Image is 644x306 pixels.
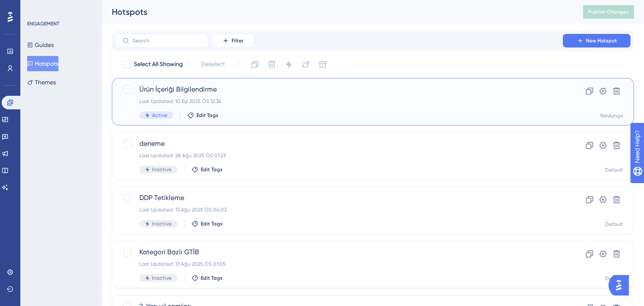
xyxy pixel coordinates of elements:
[134,59,183,70] span: Select All Showing
[27,56,58,71] button: Hotspots
[112,6,562,18] div: Hotspots
[27,37,54,53] button: Guides
[201,166,223,173] span: Edit Tags
[152,275,171,281] span: Inactive
[191,275,223,281] button: Edit Tags
[586,37,617,44] span: New Hotspot
[232,37,243,44] span: Filter
[608,273,634,298] iframe: UserGuiding AI Assistant Launcher
[605,167,623,173] div: Default
[139,193,539,203] span: DDP Tetikleme
[201,59,225,70] span: Deselect
[27,75,56,90] button: Themes
[139,247,539,257] span: Kategori Bazlı GTİB
[139,261,539,267] div: Last Updated: 13 Ağu 2025 ÖS 01:05
[152,166,171,173] span: Inactive
[563,34,630,47] button: New Hotspot
[583,5,634,19] button: Publish Changes
[196,112,218,119] span: Edit Tags
[139,206,539,213] div: Last Updated: 13 Ağu 2025 ÖS 04:03
[20,2,53,12] span: Need Help?
[201,275,223,281] span: Edit Tags
[133,38,201,44] input: Search
[152,112,167,119] span: Active
[139,84,539,95] span: Ürün İçeriği Bilgilendirme
[600,112,623,119] div: Navlungo
[588,8,629,15] span: Publish Changes
[139,139,539,149] span: deneme
[139,98,539,105] div: Last Updated: 10 Eyl 2025 ÖS 12:34
[191,166,223,173] button: Edit Tags
[193,57,232,72] button: Deselect
[201,220,223,227] span: Edit Tags
[605,275,623,282] div: Default
[605,221,623,228] div: Default
[187,112,218,119] button: Edit Tags
[191,220,223,227] button: Edit Tags
[152,220,171,227] span: Inactive
[212,34,254,47] button: Filter
[139,152,539,159] div: Last Updated: 28 Ağu 2025 ÖS 01:23
[27,20,59,27] div: ENGAGEMENT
